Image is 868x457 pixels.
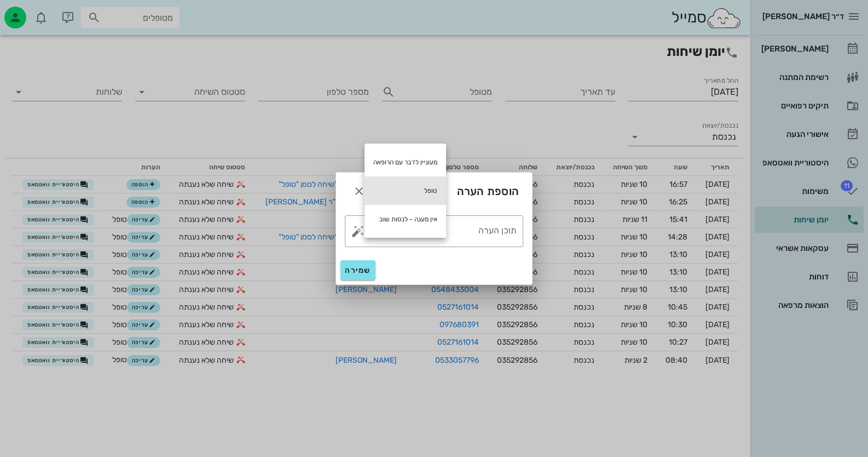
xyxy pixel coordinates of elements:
[345,266,371,275] span: שמירה
[336,173,532,207] div: הוספת הערה
[364,176,446,205] div: טופל
[364,148,446,176] div: מעוניין לדבר עם הרופאה
[340,260,375,280] button: שמירה
[364,205,446,233] div: אין מענה - לנסות שוב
